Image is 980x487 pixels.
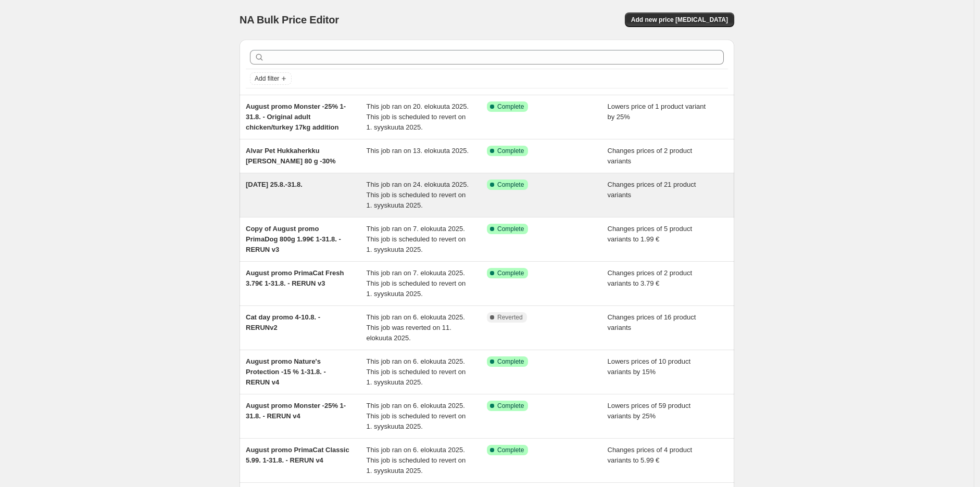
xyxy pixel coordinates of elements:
button: Add filter [250,72,292,85]
span: Add new price [MEDICAL_DATA] [631,16,728,24]
span: This job ran on 20. elokuuta 2025. This job is scheduled to revert on 1. syyskuuta 2025. [367,102,469,131]
span: August promo Nature's Protection -15 % 1-31.8. - RERUN v4 [246,357,326,386]
span: August promo PrimaCat Fresh 3.79€ 1-31.8. - RERUN v3 [246,269,344,287]
span: Reverted [497,313,523,322]
span: [DATE] 25.8.-31.8. [246,181,303,188]
span: Lowers price of 1 product variant by 25% [608,102,706,121]
span: This job ran on 6. elokuuta 2025. This job is scheduled to revert on 1. syyskuuta 2025. [367,402,466,430]
span: Changes prices of 5 product variants to 1.99 € [608,225,693,243]
span: Changes prices of 2 product variants [608,147,693,165]
span: Cat day promo 4-10.8. - RERUNv2 [246,313,320,331]
span: Changes prices of 16 product variants [608,313,696,331]
span: Complete [497,181,524,189]
span: Alvar Pet Hukkaherkku [PERSON_NAME] 80 g -30% [246,147,336,165]
span: Add filter [255,74,279,83]
span: Complete [497,225,524,233]
span: Copy of August promo PrimaDog 800g 1.99€ 1-31.8. - RERUN v3 [246,225,341,253]
span: Complete [497,147,524,155]
span: Complete [497,402,524,410]
span: Complete [497,446,524,454]
span: This job ran on 13. elokuuta 2025. [367,147,469,155]
span: NA Bulk Price Editor [240,14,339,25]
span: Complete [497,269,524,277]
span: August promo Monster -25% 1-31.8. - Original adult chicken/turkey 17kg addition [246,102,346,131]
span: This job ran on 7. elokuuta 2025. This job is scheduled to revert on 1. syyskuuta 2025. [367,225,466,253]
span: This job ran on 24. elokuuta 2025. This job is scheduled to revert on 1. syyskuuta 2025. [367,181,469,209]
span: Changes prices of 2 product variants to 3.79 € [608,269,693,287]
span: Lowers prices of 59 product variants by 25% [608,402,691,420]
span: This job ran on 7. elokuuta 2025. This job is scheduled to revert on 1. syyskuuta 2025. [367,269,466,298]
span: Lowers prices of 10 product variants by 15% [608,357,691,376]
button: Add new price [MEDICAL_DATA] [625,12,734,27]
span: August promo PrimaCat Classic 5.99. 1-31.8. - RERUN v4 [246,446,349,464]
span: Changes prices of 4 product variants to 5.99 € [608,446,693,464]
span: This job ran on 6. elokuuta 2025. This job is scheduled to revert on 1. syyskuuta 2025. [367,357,466,386]
span: This job ran on 6. elokuuta 2025. This job is scheduled to revert on 1. syyskuuta 2025. [367,446,466,475]
span: This job ran on 6. elokuuta 2025. This job was reverted on 11. elokuuta 2025. [367,313,465,342]
span: Changes prices of 21 product variants [608,181,696,199]
span: Complete [497,102,524,111]
span: Complete [497,357,524,366]
span: August promo Monster -25% 1-31.8. - RERUN v4 [246,402,346,420]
